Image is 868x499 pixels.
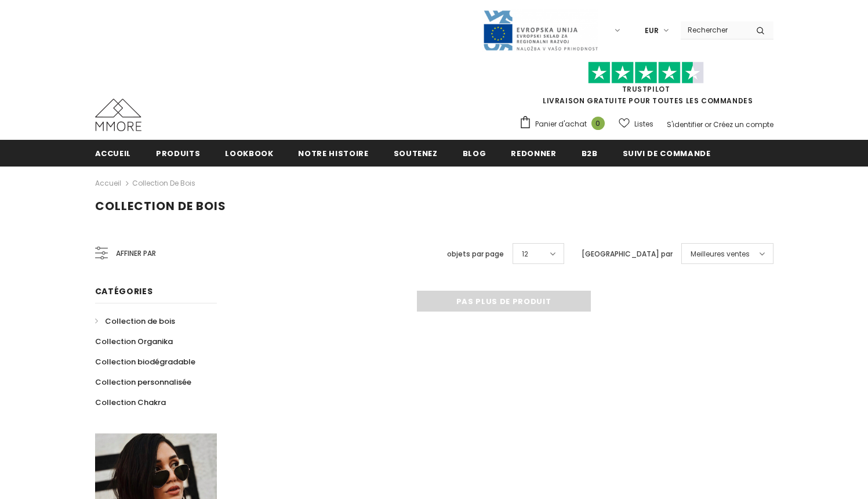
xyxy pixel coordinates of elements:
[588,62,704,84] img: Faites confiance aux étoiles pilotes
[582,248,673,260] label: [GEOGRAPHIC_DATA] par
[623,148,711,159] span: Suivi de commande
[156,140,200,166] a: Produits
[95,356,195,367] span: Collection biodégradable
[105,316,175,327] span: Collection de bois
[511,148,556,159] span: Redonner
[463,140,486,166] a: Blog
[482,25,598,35] a: Javni Razpis
[667,120,703,129] a: S'identifier
[681,21,747,38] input: Search Site
[95,372,191,392] a: Collection personnalisée
[691,248,750,260] span: Meilleures ventes
[463,148,486,159] span: Blog
[582,148,598,159] span: B2B
[156,148,200,159] span: Produits
[225,148,273,159] span: Lookbook
[95,148,132,159] span: Accueil
[95,140,132,166] a: Accueil
[482,9,598,52] img: Javni Razpis
[623,140,711,166] a: Suivi de commande
[95,99,141,131] img: Cas MMORE
[95,198,226,214] span: Collection de bois
[132,178,195,188] a: Collection de bois
[619,114,653,134] a: Listes
[95,377,191,388] span: Collection personnalisée
[394,140,438,166] a: soutenez
[713,120,773,129] a: Créez un compte
[645,25,659,37] span: EUR
[591,117,605,130] span: 0
[95,336,173,347] span: Collection Organika
[511,140,556,166] a: Redonner
[95,397,166,408] span: Collection Chakra
[298,148,368,159] span: Notre histoire
[116,247,156,260] span: Affiner par
[634,118,653,130] span: Listes
[519,115,611,133] a: Panier d'achat 0
[95,392,166,413] a: Collection Chakra
[95,176,121,190] a: Accueil
[95,285,153,297] span: Catégories
[622,84,670,94] a: TrustPilot
[95,311,175,331] a: Collection de bois
[95,352,195,372] a: Collection biodégradable
[522,248,528,260] span: 12
[225,140,273,166] a: Lookbook
[704,120,711,129] span: or
[95,331,173,352] a: Collection Organika
[447,248,504,260] label: objets par page
[535,118,587,130] span: Panier d'achat
[519,67,773,106] span: LIVRAISON GRATUITE POUR TOUTES LES COMMANDES
[582,140,598,166] a: B2B
[298,140,368,166] a: Notre histoire
[394,148,438,159] span: soutenez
